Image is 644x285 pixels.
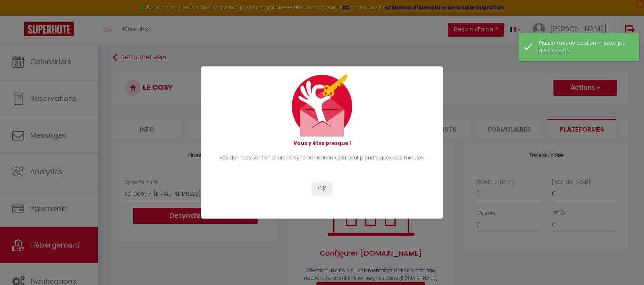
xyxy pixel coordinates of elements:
[312,182,332,196] button: OK
[293,140,351,147] strong: Vous y êtes presque !
[217,154,427,162] p: Vos données sont en cours de synchronisation. Cela peut prendre quelques minutes.
[6,3,31,27] button: Ouvrir le widget de chat LiveChat
[539,39,631,55] div: Plateformes de location mises à jour avec succès
[292,74,352,136] img: mail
